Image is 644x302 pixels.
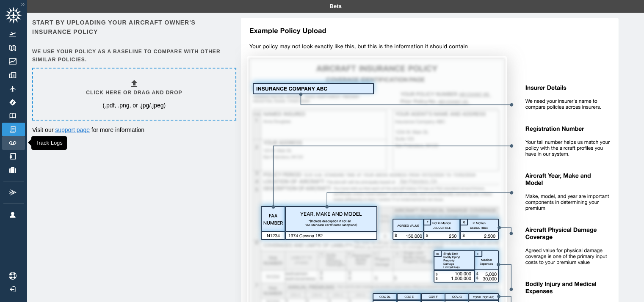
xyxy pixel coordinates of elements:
p: (.pdf, .png, or .jpg/.jpeg) [102,101,166,110]
h6: Click here or drag and drop [86,89,182,97]
a: support page [55,126,90,133]
h6: We use your policy as a baseline to compare with other similar policies. [32,48,235,64]
p: Visit our for more information [32,126,235,134]
h6: Start by uploading your aircraft owner's insurance policy [32,18,235,37]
